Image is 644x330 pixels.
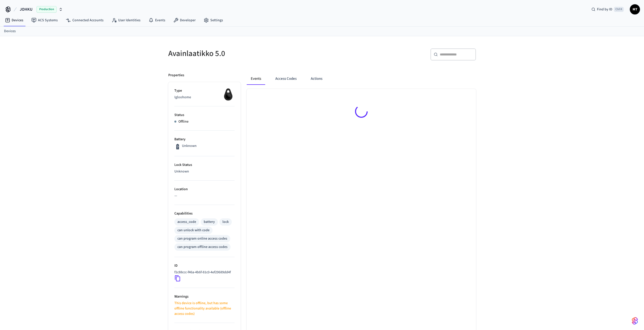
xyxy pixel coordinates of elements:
[630,4,640,14] button: MT
[177,244,227,250] div: can program offline access codes
[597,7,612,12] span: Find by ID
[178,119,189,124] p: Offline
[174,112,235,118] p: Status
[27,16,62,25] a: ACS Systems
[168,73,184,78] p: Properties
[630,5,639,14] span: MT
[587,5,628,14] div: Find by IDCtrl K
[177,236,227,241] div: can program online access codes
[174,294,235,299] p: Warnings
[168,48,319,59] h5: Avainlaatikko 5.0
[174,88,235,93] p: Type
[108,16,144,25] a: User Identities
[174,193,235,199] p: —
[169,16,200,25] a: Developer
[174,137,235,142] p: Battery
[174,187,235,192] p: Location
[271,73,301,85] button: Access Codes
[174,162,235,168] p: Lock Status
[222,88,235,101] img: igloohome_igke
[174,270,231,275] p: f1c88ccc-f46a-4b6f-81c0-4ef29689dd4f
[177,228,210,233] div: can unlock with code
[4,29,16,34] a: Devices
[247,73,476,85] div: ant example
[174,301,235,317] p: This device is offline, but has some offline functionality available (offline access codes)
[632,317,638,325] img: SeamLogoGradient.69752ec5.svg
[144,16,169,25] a: Events
[614,7,624,12] span: Ctrl K
[200,16,227,25] a: Settings
[177,219,196,225] div: access_code
[174,169,235,174] p: Unknown
[174,211,235,216] p: Capabilities
[1,16,27,25] a: Devices
[36,6,57,13] span: Production
[182,143,197,149] p: Unknown
[174,95,235,100] p: Igloohome
[62,16,108,25] a: Connected Accounts
[307,73,326,85] button: Actions
[20,6,32,12] span: JOHKU
[222,219,229,225] div: lock
[174,263,235,268] p: ID
[204,219,215,225] div: battery
[247,73,265,85] button: Events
